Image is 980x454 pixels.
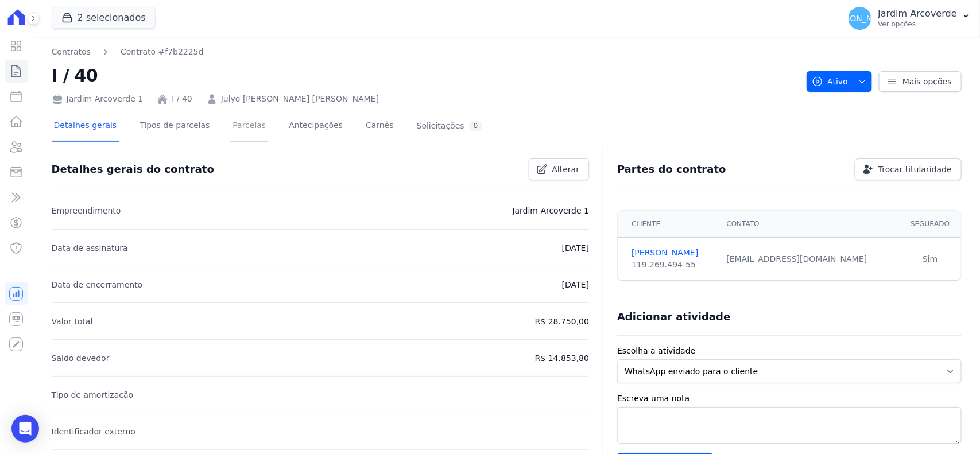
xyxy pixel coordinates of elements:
h3: Partes do contrato [617,162,726,176]
span: [PERSON_NAME] [826,14,893,22]
p: R$ 28.750,00 [535,315,589,328]
a: Detalhes gerais [52,111,119,142]
p: R$ 14.853,80 [535,351,589,365]
button: 2 selecionados [52,7,156,29]
div: 0 [469,121,483,131]
p: Valor total [52,315,93,328]
span: Ativo [812,71,849,92]
p: Saldo devedor [52,351,110,365]
div: 119.269.494-55 [632,259,712,271]
button: [PERSON_NAME] Jardim Arcoverde Ver opções [839,2,980,34]
a: Julyo [PERSON_NAME] [PERSON_NAME] [221,93,379,105]
div: Jardim Arcoverde 1 [52,93,144,105]
td: Sim [900,238,961,281]
a: [PERSON_NAME] [632,247,712,259]
th: Contato [720,211,900,238]
span: Mais opções [902,76,952,87]
label: Escreva uma nota [617,393,962,405]
p: Empreendimento [52,204,121,218]
a: Antecipações [286,111,345,142]
a: Carnês [363,111,396,142]
a: Solicitações0 [415,111,485,142]
p: Ver opções [878,20,957,29]
h3: Adicionar atividade [617,310,730,324]
p: Data de assinatura [52,241,128,255]
p: Data de encerramento [52,278,143,292]
p: Tipo de amortização [52,388,134,402]
a: Tipos de parcelas [137,111,212,142]
p: [DATE] [562,241,589,255]
th: Cliente [618,211,719,238]
nav: Breadcrumb [52,46,204,58]
a: Parcelas [230,111,268,142]
div: [EMAIL_ADDRESS][DOMAIN_NAME] [727,253,893,265]
nav: Breadcrumb [52,46,797,58]
span: Alterar [552,164,580,175]
p: Identificador externo [52,425,135,439]
a: Mais opções [879,71,962,92]
label: Escolha a atividade [617,345,962,357]
p: Jardim Arcoverde [878,8,957,20]
div: Solicitações [417,121,483,131]
a: Trocar titularidade [855,158,962,180]
a: Alterar [529,158,590,180]
h3: Detalhes gerais do contrato [52,162,214,176]
div: Open Intercom Messenger [11,415,39,443]
span: Trocar titularidade [878,164,952,175]
p: Jardim Arcoverde 1 [513,204,590,218]
button: Ativo [807,71,873,92]
a: I / 40 [172,93,192,105]
p: [DATE] [562,278,589,292]
a: Contratos [52,46,91,58]
th: Segurado [900,211,961,238]
a: Contrato #f7b2225d [121,46,204,58]
h2: I / 40 [52,63,797,88]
